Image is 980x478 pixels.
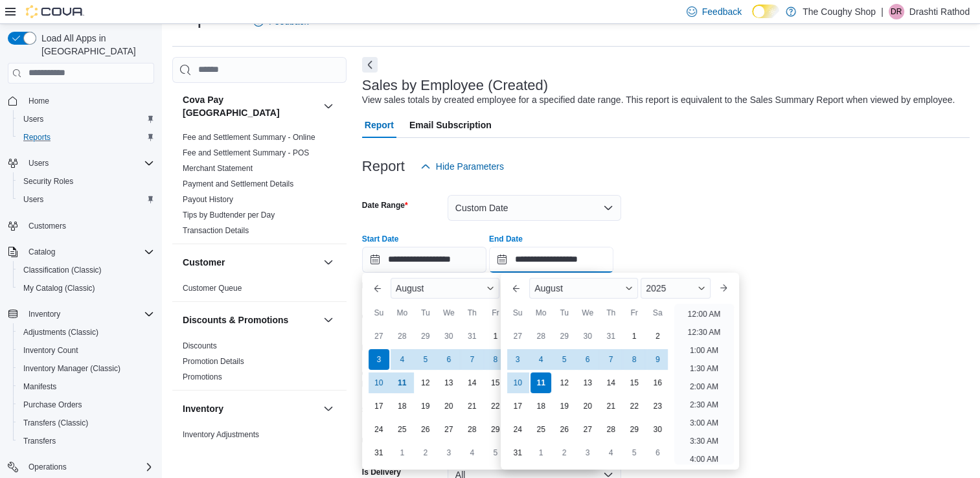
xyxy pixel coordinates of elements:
div: day-28 [392,326,413,347]
div: day-30 [439,326,459,347]
button: Custom Date [448,195,621,221]
div: day-26 [415,419,436,440]
span: Inventory Adjustments [183,429,259,440]
span: Transaction Details [183,225,249,236]
ul: Time [674,304,733,464]
button: Inventory Manager (Classic) [13,359,159,378]
span: Merchant Statement [183,163,253,174]
li: 1:00 AM [685,343,724,358]
div: Su [507,302,528,323]
div: day-19 [415,396,436,416]
div: August, 2025 [506,324,669,464]
p: | [881,4,883,19]
div: day-6 [647,442,668,463]
span: Manifests [18,379,154,394]
span: Catalog [23,244,154,260]
div: Mo [530,302,551,323]
div: day-2 [554,442,575,463]
input: Press the down key to enter a popover containing a calendar. Press the escape key to close the po... [362,247,486,273]
div: day-13 [577,372,598,393]
div: day-29 [415,326,436,347]
span: My Catalog (Classic) [23,283,95,293]
h3: Customer [183,256,225,269]
button: Inventory [321,401,336,416]
button: Next month [713,278,734,299]
div: Th [600,302,621,323]
div: day-4 [530,349,551,370]
div: day-31 [462,326,483,347]
div: day-10 [369,372,389,393]
li: 2:00 AM [685,379,724,394]
span: Home [28,96,49,106]
div: day-3 [507,349,528,370]
a: Manifests [18,379,62,394]
h3: Cova Pay [GEOGRAPHIC_DATA] [183,93,318,119]
span: Operations [23,459,154,475]
li: 4:00 AM [685,451,724,467]
div: day-16 [647,372,668,393]
h3: Sales by Employee (Created) [362,78,548,93]
button: Inventory [183,402,318,415]
div: day-1 [392,442,413,463]
a: Inventory Adjustments [183,430,259,439]
button: Users [13,110,159,128]
div: day-22 [624,396,644,416]
div: Th [462,302,483,323]
div: day-17 [369,396,389,416]
div: Drashti Rathod [889,4,904,19]
div: day-27 [507,326,528,347]
button: Discounts & Promotions [183,313,318,326]
div: day-5 [415,349,436,370]
div: day-2 [415,442,436,463]
button: Operations [3,458,159,476]
a: Promotions [183,372,222,381]
li: 3:00 AM [685,415,724,431]
a: Customer Queue [183,284,242,293]
label: End Date [489,234,523,244]
span: Adjustments (Classic) [23,327,98,337]
div: day-1 [530,442,551,463]
span: Transfers [23,436,56,446]
div: Tu [415,302,436,323]
span: Transfers [18,433,154,449]
div: day-26 [554,419,575,440]
button: Catalog [23,244,60,260]
a: Inventory Count [18,343,84,358]
span: Transfers (Classic) [23,418,88,428]
span: Security Roles [23,176,73,187]
div: Button. Open the month selector. August is currently selected. [529,278,638,299]
input: Dark Mode [752,5,779,18]
a: Transfers [18,433,61,449]
div: day-11 [392,372,413,393]
div: day-30 [577,326,598,347]
span: Customers [23,218,154,234]
div: day-21 [462,396,483,416]
div: View sales totals by created employee for a specified date range. This report is equivalent to th... [362,93,955,107]
button: Reports [13,128,159,146]
div: Customer [172,280,347,301]
div: day-28 [530,326,551,347]
a: Adjustments (Classic) [18,324,104,340]
div: day-11 [530,372,551,393]
button: Next [362,57,378,73]
button: Catalog [3,243,159,261]
span: Inventory [28,309,60,319]
a: Purchase Orders [18,397,87,413]
button: Users [13,190,159,209]
span: Adjustments (Classic) [18,324,154,340]
div: day-6 [577,349,598,370]
a: Promotion Details [183,357,244,366]
div: day-31 [600,326,621,347]
a: Classification (Classic) [18,262,107,278]
button: Discounts & Promotions [321,312,336,328]
span: Classification (Classic) [18,262,154,278]
div: day-2 [647,326,668,347]
a: Users [18,111,49,127]
a: My Catalog (Classic) [18,280,100,296]
span: Feedback [702,5,742,18]
div: Discounts & Promotions [172,338,347,390]
div: Su [369,302,389,323]
span: Promotion Details [183,356,244,367]
span: Fee and Settlement Summary - POS [183,148,309,158]
div: day-7 [600,349,621,370]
